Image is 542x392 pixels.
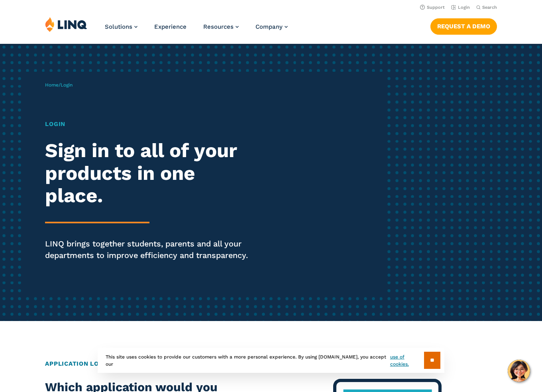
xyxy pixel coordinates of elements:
button: Hello, have a question? Let’s chat. [508,360,530,382]
a: Solutions [105,23,137,30]
div: This site uses cookies to provide our customers with a more personal experience. By using [DOMAIN... [98,348,444,373]
nav: Primary Navigation [105,17,288,43]
h1: Login [45,120,254,129]
nav: Button Navigation [430,17,497,34]
span: Resources [203,23,234,30]
a: Company [255,23,288,30]
span: / [45,82,73,88]
h2: Application Login [45,359,497,368]
button: Open Search Bar [476,4,497,10]
a: Login [451,5,470,10]
a: Request a Demo [430,18,497,34]
a: use of cookies. [390,353,424,368]
span: Search [482,5,497,10]
p: LINQ brings together students, parents and all your departments to improve efficiency and transpa... [45,238,254,261]
span: Solutions [105,23,132,30]
a: Resources [203,23,239,30]
a: Experience [154,23,187,30]
span: Login [61,82,73,88]
span: Company [255,23,283,30]
img: LINQ | K‑12 Software [45,17,87,32]
a: Support [420,5,445,10]
a: Home [45,82,59,88]
h2: Sign in to all of your products in one place. [45,139,254,207]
